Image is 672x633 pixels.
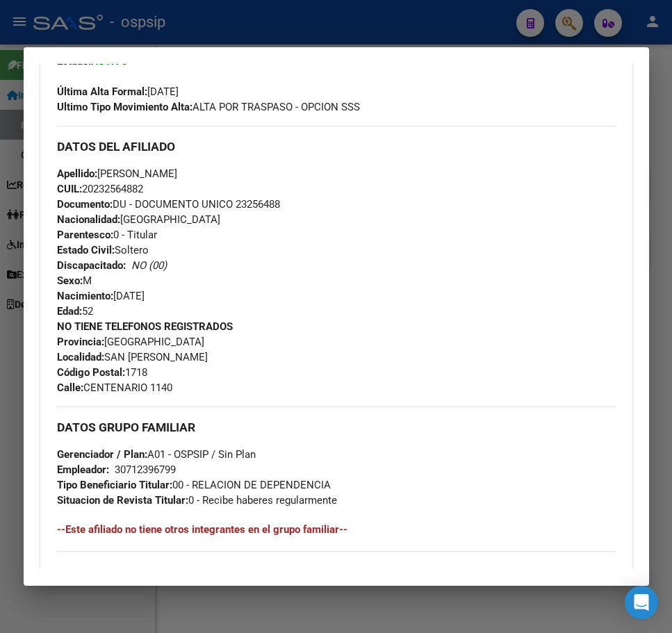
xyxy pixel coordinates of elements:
span: [GEOGRAPHIC_DATA] [57,336,204,348]
span: 00 - RELACION DE DEPENDENCIA [57,479,331,491]
strong: Código Postal: [57,366,125,379]
span: CENTENARIO 1140 [57,381,172,394]
strong: Localidad: [57,351,104,363]
span: [GEOGRAPHIC_DATA] [57,213,220,226]
strong: Parentesco: [57,229,113,241]
span: A01 - OSPSIP / Sin Plan [57,448,256,461]
span: 20232564882 [57,183,143,195]
h3: DATOS DEL AFILIADO [57,139,616,154]
strong: Situacion de Revista Titular: [57,494,188,507]
strong: Última Alta Formal: [57,85,147,98]
span: SAN [PERSON_NAME] [57,351,208,363]
strong: Tipo Beneficiario Titular: [57,479,172,491]
span: M [57,274,92,287]
strong: Documento: [57,198,113,211]
strong: NO TIENE TELEFONOS REGISTRADOS [57,320,233,333]
strong: Gerenciador / Plan: [57,448,147,461]
strong: Edad: [57,305,82,318]
div: Open Intercom Messenger [625,586,658,619]
strong: Calle: [57,381,83,394]
strong: Provincia: [57,336,104,348]
span: DU - DOCUMENTO UNICO 23256488 [57,198,280,211]
span: 52 [57,305,93,318]
strong: Nacimiento: [57,290,113,302]
strong: Apellido: [57,167,97,180]
span: 0 - Recibe haberes regularmente [57,494,337,507]
span: ALTA POR TRASPASO - OPCION SSS [57,101,360,113]
strong: CUIL: [57,183,82,195]
strong: Ultimo Tipo Movimiento Alta: [57,101,192,113]
span: 0 - Titular [57,229,157,241]
span: Soltero [57,244,149,256]
span: [DATE] [57,290,145,302]
h3: DATOS GRUPO FAMILIAR [57,420,616,435]
strong: Nacionalidad: [57,213,120,226]
strong: Sexo: [57,274,83,287]
span: [PERSON_NAME] [57,167,177,180]
strong: Estado Civil: [57,244,115,256]
strong: Empleador: [57,463,109,476]
h4: --Este afiliado no tiene otros integrantes en el grupo familiar-- [57,522,616,537]
div: 30712396799 [115,462,176,477]
span: 1718 [57,366,147,379]
span: [DATE] [57,85,179,98]
strong: Discapacitado: [57,259,126,272]
i: NO (00) [131,259,167,272]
